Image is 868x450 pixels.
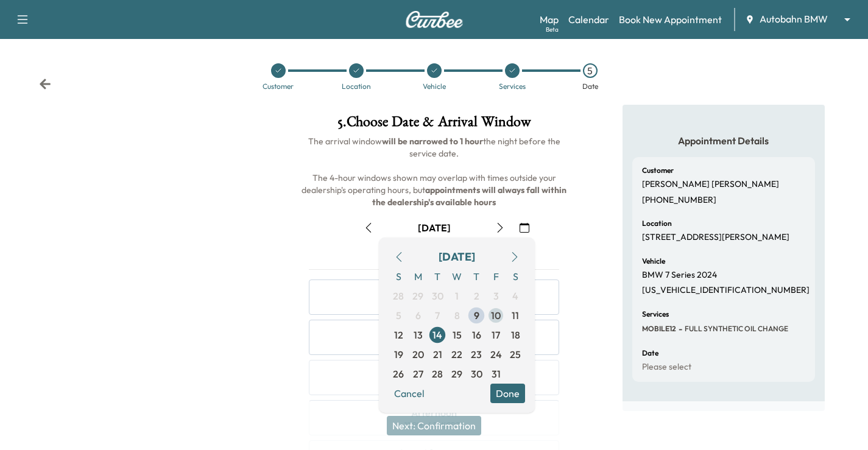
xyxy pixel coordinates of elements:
div: Vehicle [423,83,446,90]
span: 3 [493,289,499,303]
span: 20 [412,347,424,362]
span: - [676,323,682,335]
span: 11 [512,308,519,323]
span: 21 [433,347,442,362]
h5: Appointment Details [632,134,815,147]
span: S [506,267,525,286]
p: [STREET_ADDRESS][PERSON_NAME] [642,232,789,243]
span: 13 [414,328,423,342]
span: 29 [451,367,462,381]
h6: Location [642,220,672,227]
span: 18 [511,328,520,342]
p: [PHONE_NUMBER] [642,195,716,206]
span: T [467,267,486,286]
span: 6 [415,308,421,323]
span: 1 [455,289,459,303]
span: 30 [471,367,482,381]
span: 9 [474,308,479,323]
h1: 5 . Choose Date & Arrival Window [299,114,569,135]
div: Date [582,83,598,90]
div: Back [39,78,51,90]
span: 8 [454,308,460,323]
span: F [486,267,506,286]
div: Location [342,83,371,90]
span: 2 [474,289,479,303]
h6: Customer [642,167,674,174]
span: 12 [394,328,403,342]
b: appointments will always fall within the dealership's available hours [372,185,568,208]
span: 28 [432,367,443,381]
div: Customer [263,83,294,90]
span: 4 [512,289,518,303]
h6: Vehicle [642,258,665,265]
p: BMW 7 Series 2024 [642,270,717,281]
div: [DATE] [418,221,451,234]
span: M [408,267,428,286]
span: S [389,267,408,286]
button: Cancel [389,384,430,403]
span: 29 [412,289,423,303]
span: 28 [393,289,404,303]
div: [DATE] [439,248,475,265]
span: T [428,267,447,286]
span: 27 [413,367,423,381]
p: [PERSON_NAME] [PERSON_NAME] [642,179,779,190]
h6: Services [642,311,669,318]
span: 16 [472,328,481,342]
span: 17 [492,328,500,342]
span: W [447,267,467,286]
span: 22 [451,347,462,362]
span: 23 [471,347,482,362]
img: Curbee Logo [405,11,464,28]
span: 24 [490,347,502,362]
div: Beta [546,25,559,34]
span: The arrival window the night before the service date. The 4-hour windows shown may overlap with t... [302,136,568,208]
a: Calendar [568,12,609,27]
button: Done [490,384,525,403]
h6: Date [642,350,658,357]
span: MOBILE12 [642,324,676,334]
span: 14 [432,328,442,342]
span: 10 [491,308,501,323]
span: 26 [393,367,404,381]
a: MapBeta [540,12,559,27]
span: 19 [394,347,403,362]
span: 5 [396,308,401,323]
span: 25 [510,347,521,362]
span: 31 [492,367,501,381]
span: 7 [435,308,440,323]
div: Services [499,83,526,90]
span: 30 [432,289,443,303]
span: 15 [453,328,462,342]
p: [US_VEHICLE_IDENTIFICATION_NUMBER] [642,285,810,296]
p: Please select [642,362,691,373]
span: FULL SYNTHETIC OIL CHANGE [682,324,788,334]
a: Book New Appointment [619,12,722,27]
div: 5 [583,63,598,78]
b: will be narrowed to 1 hour [382,136,483,147]
span: Autobahn BMW [760,12,828,26]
